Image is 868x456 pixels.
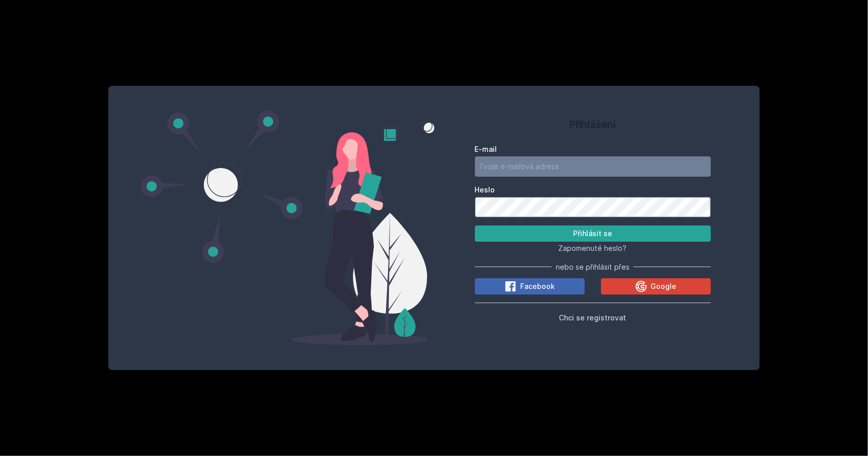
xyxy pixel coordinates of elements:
[520,281,555,291] span: Facebook
[475,185,711,195] label: Heslo
[556,262,630,272] span: nebo se přihlásit přes
[651,281,677,291] span: Google
[475,278,585,295] button: Facebook
[475,156,711,177] input: Tvoje e-mailová adresa
[475,117,711,132] h1: Přihlášení
[559,311,626,323] button: Chci se registrovat
[475,225,711,242] button: Přihlásit se
[559,313,626,322] span: Chci se registrovat
[601,278,711,295] button: Google
[559,244,627,252] span: Zapomenuté heslo?
[475,144,711,154] label: E-mail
